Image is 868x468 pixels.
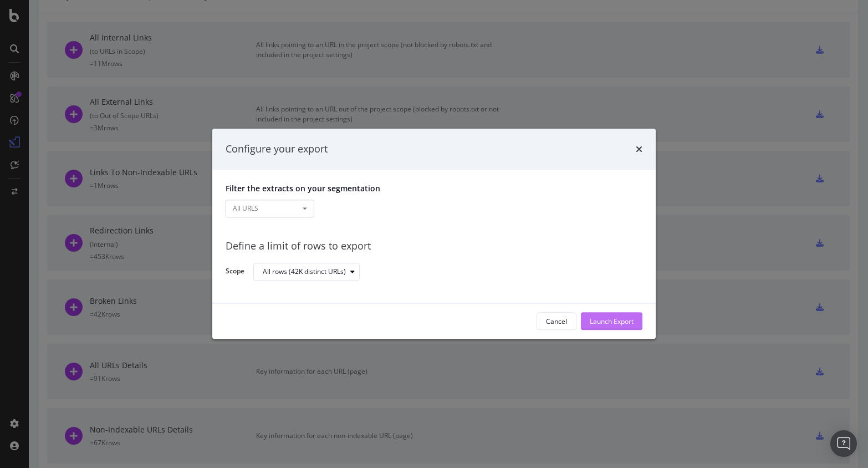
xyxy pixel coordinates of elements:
div: Launch Export [590,317,634,326]
p: Filter the extracts on your segmentation [226,183,642,194]
button: All URLS [226,200,314,217]
div: modal [212,129,656,339]
button: Launch Export [581,313,642,330]
div: Configure your export [226,142,328,156]
div: All rows (42K distinct URLs) [263,268,346,275]
button: Cancel [537,313,576,330]
div: Open Intercom Messenger [830,430,857,457]
div: Define a limit of rows to export [226,239,642,253]
button: All rows (42K distinct URLs) [253,263,360,281]
div: Cancel [546,317,567,326]
label: Scope [226,267,244,279]
div: times [636,142,642,156]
